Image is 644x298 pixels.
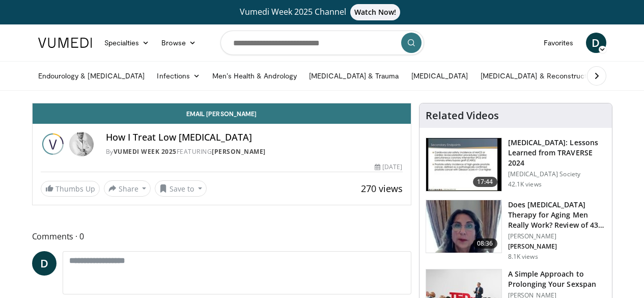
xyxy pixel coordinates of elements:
[38,38,92,48] img: VuMedi Logo
[508,269,606,289] h3: A Simple Approach to Prolonging Your Sexspan
[206,66,303,86] a: Men’s Health & Andrology
[40,4,605,20] a: Vumedi Week 2025 ChannelWatch Now!
[405,66,474,86] a: [MEDICAL_DATA]
[508,200,606,230] h3: Does [MEDICAL_DATA] Therapy for Aging Men Really Work? Review of 43 St…
[508,138,606,168] h3: [MEDICAL_DATA]: Lessons Learned from TRAVERSE 2024
[212,147,266,156] a: [PERSON_NAME]
[32,251,57,276] a: D
[114,147,177,156] a: Vumedi Week 2025
[32,230,411,243] span: Comments 0
[106,132,403,143] h4: How I Treat Low [MEDICAL_DATA]
[220,31,424,55] input: Search topics, interventions
[33,103,411,124] a: Email [PERSON_NAME]
[538,33,580,53] a: Favorites
[155,33,202,53] a: Browse
[32,66,151,86] a: Endourology & [MEDICAL_DATA]
[473,177,497,187] span: 17:44
[361,182,403,195] span: 270 views
[508,242,606,251] p: [PERSON_NAME]
[508,253,538,261] p: 8.1K views
[508,170,606,178] p: [MEDICAL_DATA] Society
[41,181,100,197] a: Thumbs Up
[155,180,207,197] button: Save to
[426,110,499,122] h4: Related Videos
[98,33,156,53] a: Specialties
[426,200,501,253] img: 4d4bce34-7cbb-4531-8d0c-5308a71d9d6c.150x105_q85_crop-smart_upscale.jpg
[303,66,405,86] a: [MEDICAL_DATA] & Trauma
[151,66,206,86] a: Infections
[473,238,497,249] span: 08:36
[586,33,606,53] a: D
[106,147,403,156] div: By FEATURING
[41,132,65,156] img: Vumedi Week 2025
[104,180,151,197] button: Share
[350,4,401,20] span: Watch Now!
[426,138,606,192] a: 17:44 [MEDICAL_DATA]: Lessons Learned from TRAVERSE 2024 [MEDICAL_DATA] Society 42.1K views
[69,132,94,156] img: Avatar
[508,232,606,240] p: [PERSON_NAME]
[508,180,542,188] p: 42.1K views
[426,138,501,191] img: 1317c62a-2f0d-4360-bee0-b1bff80fed3c.150x105_q85_crop-smart_upscale.jpg
[375,162,402,172] div: [DATE]
[426,200,606,261] a: 08:36 Does [MEDICAL_DATA] Therapy for Aging Men Really Work? Review of 43 St… [PERSON_NAME] [PERS...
